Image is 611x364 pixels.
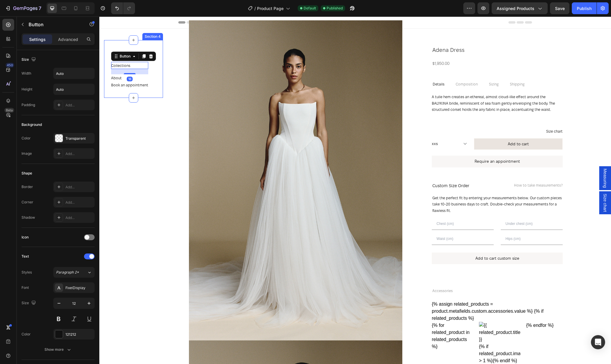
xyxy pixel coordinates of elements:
iframe: Design area [99,17,611,364]
button: <p>Size chart</p> [447,112,463,118]
a: About [12,58,22,65]
button: Show more [22,344,95,355]
div: Styles [22,270,32,275]
div: {% assign related_products = product.metafields.custom.accessories.value %} {% if related_product... [332,284,463,360]
p: Accessories [333,271,463,278]
button: Assigned Products [492,2,548,14]
div: Corner [22,200,33,205]
p: Sizing [390,66,399,69]
p: Button [29,21,79,28]
a: Collections [12,34,31,40]
p: Shipping [411,66,425,69]
div: Add... [65,215,93,220]
div: Color [22,332,31,337]
div: Show more [45,347,72,353]
p: Require an appointment [375,141,421,148]
div: Publish [577,5,592,11]
div: 450 [6,63,14,67]
span: Product Page [257,5,284,11]
span: Default [304,6,316,11]
div: Add to cart custom size [376,238,420,245]
input: Chest (cm) [332,202,394,213]
div: Add to cart [409,124,429,131]
p: Details [333,66,345,69]
div: Size [22,299,37,307]
p: Size chart [447,112,463,118]
button: Publish [572,2,597,14]
h1: adena dress [332,29,463,37]
span: Measuring [503,152,509,171]
div: Color [22,136,31,141]
div: 121212 [65,332,93,337]
div: Padding [22,102,35,108]
span: Paragraph 2* [56,270,79,275]
div: Section 4 [44,17,62,23]
p: Custom Size Order [333,166,394,173]
button: Paragraph 2* [53,267,95,278]
span: Assigned Products [497,5,534,11]
div: Border [22,184,33,190]
div: Icon [22,235,29,240]
input: Waist (cm) [332,217,394,228]
a: Require an appointment [332,139,463,151]
input: Auto [54,68,94,79]
button: 7 [2,2,44,14]
div: Open Intercom Messenger [591,335,605,349]
div: Width [22,71,31,76]
span: A tulle hem creates an ethereal, almost cloud-like effect around the BALYKINA bride, reminiscent ... [332,78,457,95]
button: Add to cart [375,122,463,133]
div: Add... [65,151,93,157]
div: Background [22,122,42,127]
a: Collections [12,46,31,52]
input: Under chest (cm) [401,202,463,213]
div: $1,950.00 [332,44,351,50]
input: Auto [54,84,94,95]
div: Image [22,151,32,156]
div: Shape [22,171,32,176]
button: Add to cart custom size [332,236,463,248]
div: Font [22,285,29,290]
div: Transparent [65,136,93,141]
div: Button [19,37,32,42]
div: Height [22,87,32,92]
div: Shadow [22,215,35,220]
span: Published [327,6,343,11]
div: Text [22,254,29,259]
p: 7 [39,5,41,12]
div: Beta [4,108,14,113]
p: Settings [29,36,46,42]
span: / [254,5,256,11]
span: Size chart [503,177,509,195]
a: Book an appointment [12,65,49,72]
button: Save [550,2,569,14]
p: How to take measurements? [415,166,463,172]
input: Hips (cm) [401,217,463,228]
p: Get the perfect fit by entering your measurements below. Our custom pieces take 10-20 business da... [333,178,463,197]
div: Add... [65,200,93,205]
div: Add... [65,103,93,108]
p: Advanced [58,36,78,42]
div: 18 [27,60,33,65]
div: Add... [65,185,93,190]
div: Undo/Redo [111,2,135,14]
span: Save [555,6,565,11]
button: <p>How to take measurements?</p> [415,166,463,172]
p: Composition [356,66,378,69]
div: Size [22,56,37,64]
div: {% if related_product.images.size > 1 %} {% endif %} [380,305,421,348]
img: {{ related_product.title }} [380,305,421,327]
div: {% for related_product in related_products %} {% endfor %} [332,305,463,353]
div: FixelDisplay [65,285,93,291]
